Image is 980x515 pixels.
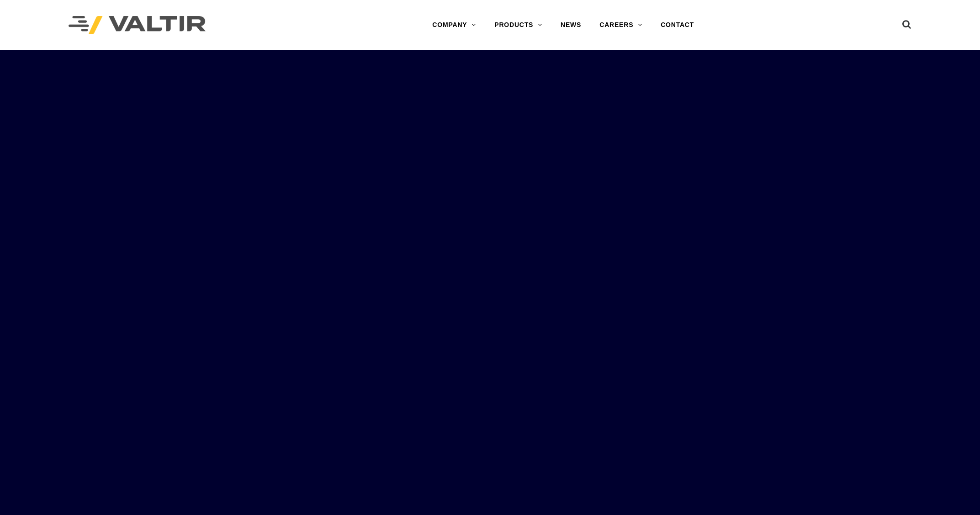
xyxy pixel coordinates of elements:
a: COMPANY [423,16,485,34]
img: Valtir [69,16,206,35]
a: NEWS [551,16,590,34]
a: CAREERS [590,16,652,34]
a: CONTACT [652,16,703,34]
a: PRODUCTS [485,16,551,34]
